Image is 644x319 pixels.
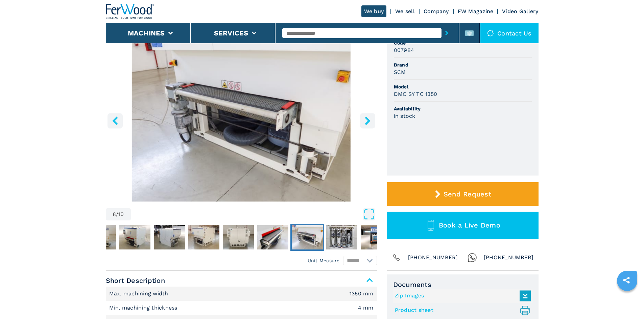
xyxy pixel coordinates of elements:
img: f8d79c8bbc274445f1a447999f216f1a [154,225,185,249]
p: Min. machining thickness [109,304,179,312]
nav: Thumbnail Navigation [49,224,320,251]
a: sharethis [618,272,635,289]
p: Max. machining width [109,290,170,297]
h3: 007984 [394,46,414,54]
span: Short Description [106,274,377,287]
button: Go to Slide 8 [290,224,324,251]
img: Top Sanders SCM DMC SY TC 1350 [106,38,377,202]
em: 4 mm [358,305,374,311]
span: Documents [393,281,532,289]
button: Services [214,29,248,37]
button: left-button [108,113,123,128]
a: Zip Images [395,290,527,301]
span: 10 [118,212,124,217]
img: de1c029c712b1bed5a320fb0de8897eb [292,225,323,249]
button: Go to Slide 6 [221,224,255,251]
iframe: Chat [615,289,639,314]
button: Go to Slide 7 [256,224,290,251]
img: Whatsapp [468,253,477,262]
span: Model [394,83,532,90]
img: 021af4066af62c5f56fd4ad978289e2b [326,225,357,249]
span: Send Request [444,190,491,198]
a: Company [424,8,449,15]
em: Unit Measure [308,257,340,264]
img: Ferwood [106,4,154,19]
img: Phone [392,253,401,262]
button: Open Fullscreen [133,208,375,220]
button: Send Request [387,182,539,206]
a: Video Gallery [502,8,538,15]
div: Contact us [480,23,539,43]
button: submit-button [442,25,452,41]
a: Product sheet [395,305,527,316]
img: 409549c93c023db9cc49b708d2875202 [223,225,254,249]
span: Brand [394,61,532,68]
a: FW Magazine [458,8,494,15]
button: Go to Slide 5 [187,224,221,251]
button: Go to Slide 10 [359,224,393,251]
span: Book a Live Demo [439,221,500,229]
button: Book a Live Demo [387,212,539,239]
div: Go to Slide 8 [106,38,377,202]
button: Machines [128,29,165,37]
span: Availability [394,105,532,112]
button: Go to Slide 9 [325,224,359,251]
img: 3c52435f8f3ae0b995778cfb813d4535 [119,225,150,249]
button: Go to Slide 3 [118,224,152,251]
h3: SCM [394,68,406,76]
button: Go to Slide 4 [152,224,186,251]
a: We buy [361,5,387,17]
h3: DMC SY TC 1350 [394,90,437,98]
em: 1350 mm [350,291,374,296]
h3: in stock [394,112,415,120]
img: a8ff95c71bcaa57f306526922e0311b3 [361,225,392,249]
span: / [116,212,118,217]
button: right-button [360,113,375,128]
img: 814e89d8c78dc2300b66c386e05114fa [188,225,219,249]
a: We sell [395,8,415,15]
span: [PHONE_NUMBER] [484,253,534,262]
span: 8 [113,212,116,217]
span: [PHONE_NUMBER] [408,253,458,262]
img: 06712ade8d9cb9b0bbffd0856025dba5 [257,225,288,249]
img: Contact us [487,30,494,36]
